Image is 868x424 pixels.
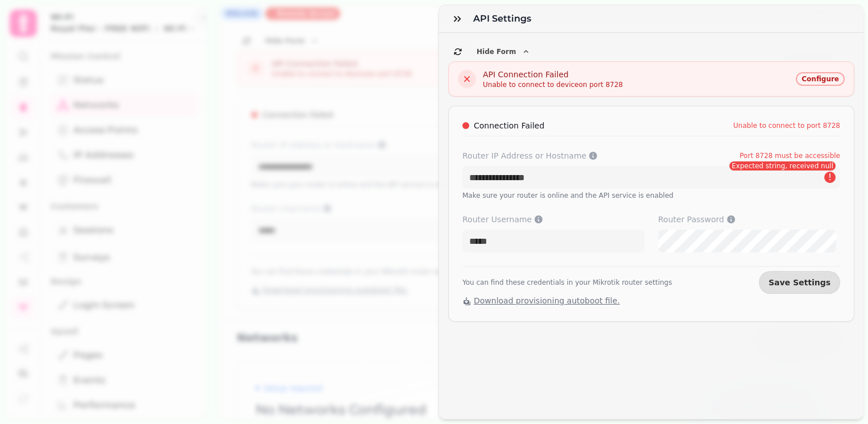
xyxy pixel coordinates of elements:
button: Hide Form [472,45,535,59]
label: Router Username [462,214,645,225]
label: Router IP Address or Hostname [462,150,840,161]
span: Hide Form [477,48,516,55]
label: Router Password [658,214,841,225]
span: Configure [802,76,839,82]
h3: API Settings [473,12,536,26]
span: Download provisioning autoboot file. [474,296,620,305]
div: API Connection Failed [483,69,623,80]
span: Connection Failed [474,120,544,131]
div: Unable to connect to device on port 8728 [483,80,623,89]
p: Make sure your router is online and the API service is enabled [462,191,840,200]
p: Expected string, received null [729,161,836,171]
button: Configure [796,72,845,86]
span: ! [828,173,832,182]
a: Download provisioning autoboot file. [462,296,620,305]
span: Save Settings [769,278,831,286]
div: You can find these credentials in your Mikrotik router settings [462,278,672,287]
button: Save Settings [759,271,840,294]
span: Port 8728 must be accessible [740,151,840,160]
div: Unable to connect to port 8728 [733,121,840,130]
